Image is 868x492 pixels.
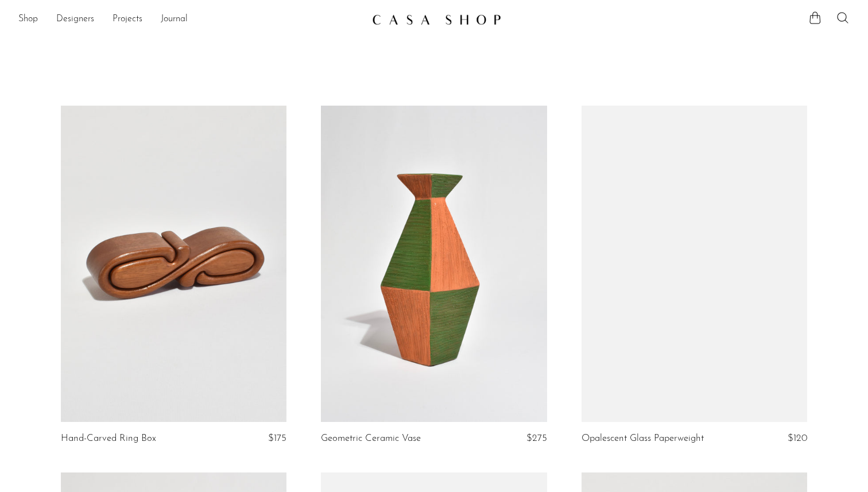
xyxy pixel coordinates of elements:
span: $275 [526,433,547,443]
span: $120 [788,433,807,443]
ul: NEW HEADER MENU [18,10,363,29]
a: Projects [113,12,142,27]
a: Journal [161,12,188,27]
nav: Desktop navigation [18,10,363,29]
a: Geometric Ceramic Vase [321,433,421,444]
a: Designers [56,12,94,27]
a: Hand-Carved Ring Box [61,433,156,444]
a: Opalescent Glass Paperweight [582,433,704,444]
span: $175 [268,433,286,443]
a: Shop [18,12,38,27]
